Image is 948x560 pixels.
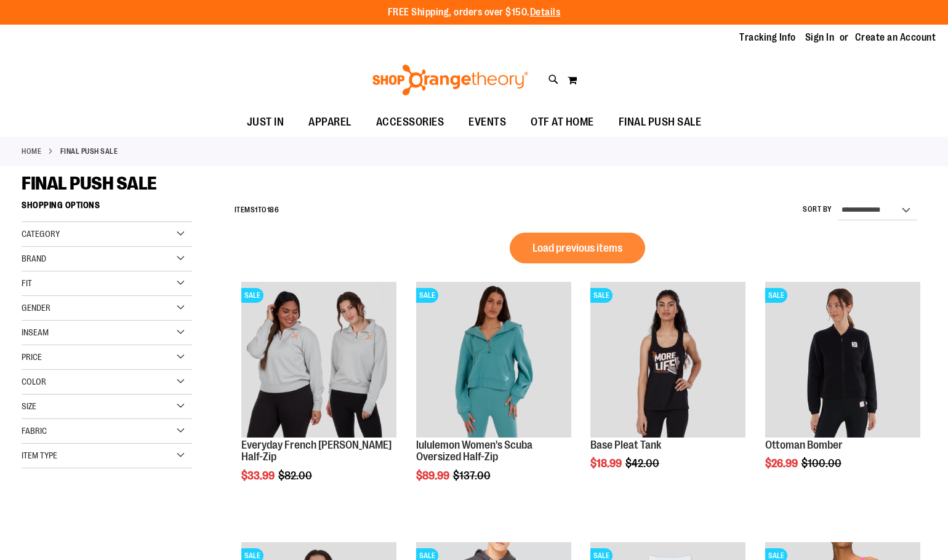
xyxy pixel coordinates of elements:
span: FINAL PUSH SALE [619,108,702,136]
img: Shop Orangetheory [371,65,530,95]
a: OTF AT HOME [518,108,606,137]
span: $26.99 [765,457,800,470]
span: Brand [22,254,46,263]
span: SALE [590,288,613,303]
div: product [584,276,752,501]
span: 186 [267,206,279,214]
span: 1 [255,206,258,214]
a: EVENTS [456,108,518,137]
strong: Shopping Options [22,194,192,222]
a: ACCESSORIES [364,108,457,137]
span: SALE [416,288,438,303]
span: $89.99 [416,470,451,482]
span: Gender [22,303,50,313]
span: APPAREL [308,108,351,136]
a: lululemon Women's Scuba Oversized Half-Zip [416,439,532,463]
a: FINAL PUSH SALE [606,108,714,136]
span: $82.00 [278,470,314,482]
span: $18.99 [590,457,624,470]
img: Product image for Base Pleat Tank [590,282,745,437]
span: $100.00 [801,457,843,470]
p: FREE Shipping, orders over $150. [388,6,561,20]
span: ACCESSORIES [376,108,444,136]
a: Product image for Everyday French Terry 1/2 ZipSALE [241,282,396,439]
span: Category [22,229,60,239]
span: Load previous items [532,242,622,254]
span: $33.99 [241,470,276,482]
a: JUST IN [235,108,297,137]
span: JUST IN [247,108,284,136]
span: SALE [241,288,263,303]
span: Size [22,401,36,411]
a: Product image for Ottoman BomberSALE [765,282,920,439]
h2: Items to [235,201,279,220]
a: Ottoman Bomber [765,439,843,451]
span: Inseam [22,327,49,337]
span: OTF AT HOME [531,108,594,136]
span: FINAL PUSH SALE [22,173,157,194]
div: product [410,276,577,513]
img: Product image for Ottoman Bomber [765,282,920,437]
a: Product image for Base Pleat TankSALE [590,282,745,439]
span: $137.00 [453,470,492,482]
span: $42.00 [625,457,661,470]
a: APPAREL [296,108,364,137]
a: Home [22,146,41,157]
span: Color [22,377,46,386]
button: Load previous items [510,233,645,263]
span: Price [22,352,42,362]
span: Item Type [22,450,57,460]
a: Details [530,7,561,18]
a: Product image for lululemon Womens Scuba Oversized Half ZipSALE [416,282,571,439]
a: Sign In [805,31,835,44]
span: Fabric [22,426,47,436]
img: Product image for Everyday French Terry 1/2 Zip [241,282,396,437]
span: SALE [765,288,787,303]
a: Create an Account [855,31,936,44]
a: Tracking Info [739,31,796,44]
a: Base Pleat Tank [590,439,661,451]
strong: FINAL PUSH SALE [60,146,118,157]
div: product [759,276,926,501]
span: EVENTS [468,108,506,136]
label: Sort By [803,204,832,215]
div: product [235,276,403,513]
span: Fit [22,278,32,288]
a: Everyday French [PERSON_NAME] Half-Zip [241,439,392,463]
img: Product image for lululemon Womens Scuba Oversized Half Zip [416,282,571,437]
